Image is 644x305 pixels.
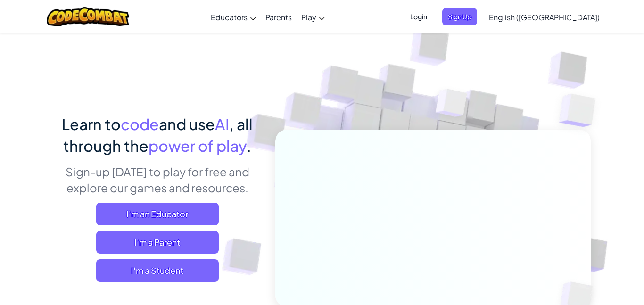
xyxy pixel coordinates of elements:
a: Parents [261,4,297,30]
button: Sign Up [442,8,477,25]
span: AI [215,115,229,133]
a: English ([GEOGRAPHIC_DATA]) [484,4,604,30]
img: CodeCombat logo [47,7,129,26]
span: English ([GEOGRAPHIC_DATA]) [489,12,600,22]
span: Play [301,12,316,22]
a: I'm an Educator [96,203,219,225]
span: power of play [149,136,247,155]
p: Sign-up [DATE] to play for free and explore our games and resources. [53,164,261,196]
span: . [247,136,251,155]
span: Educators [211,12,248,22]
button: Login [405,8,433,25]
a: I'm a Parent [96,231,219,254]
span: code [121,115,159,133]
a: Educators [206,4,261,30]
a: Play [297,4,330,30]
img: Overlap cubes [540,71,622,150]
button: I'm a Student [96,259,219,282]
img: Overlap cubes [418,70,486,140]
span: and use [159,115,215,133]
span: Learn to [62,115,121,133]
